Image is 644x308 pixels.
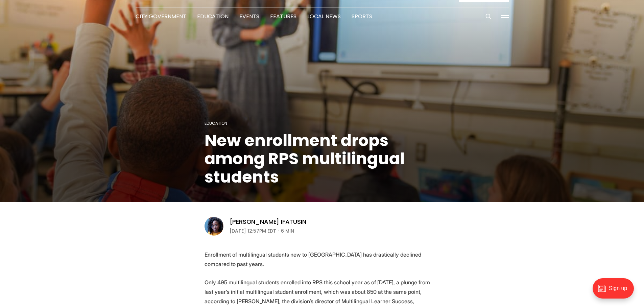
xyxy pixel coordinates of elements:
iframe: portal-trigger [587,275,644,308]
a: [PERSON_NAME] Ifatusin [230,218,306,226]
img: Victoria A. Ifatusin [205,217,223,236]
time: [DATE] 12:57PM EDT [230,227,276,235]
a: City Government [136,13,186,20]
a: Education [205,120,227,126]
button: Search this site [483,11,494,22]
a: Events [239,13,259,20]
a: Features [270,13,296,20]
a: Education [197,13,229,20]
a: Local News [307,13,341,20]
h1: New enrollment drops among RPS multilingual students [205,132,440,186]
span: 6 min [281,227,294,235]
p: Enrollment of multilingual students new to [GEOGRAPHIC_DATA] has drastically declined compared to... [205,250,440,269]
a: Sports [352,13,372,20]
